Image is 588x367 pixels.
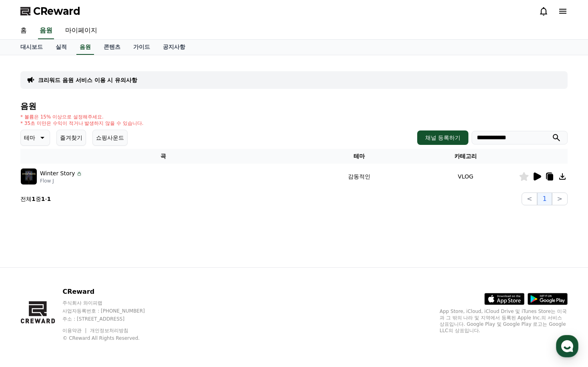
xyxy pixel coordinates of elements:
[417,130,468,145] button: 채널 등록하기
[2,254,53,274] a: 홈
[412,164,519,189] td: VLOG
[41,196,45,202] strong: 1
[20,5,80,18] a: CReward
[103,254,154,274] a: 설정
[306,164,412,189] td: 감동적인
[62,328,88,333] a: 이용약관
[47,196,51,202] strong: 1
[33,5,80,18] span: CReward
[59,22,104,39] a: 마이페이지
[156,40,192,55] a: 공지사항
[40,178,82,184] p: Flow J
[24,132,35,143] p: 테마
[25,266,30,272] span: 홈
[53,254,103,274] a: 대화
[62,335,160,341] p: © CReward All Rights Reserved.
[62,308,160,314] p: 사업자등록번호 : [PHONE_NUMBER]
[38,76,137,84] a: 크리워드 음원 서비스 이용 시 유의사항
[76,40,94,55] a: 음원
[124,266,133,272] span: 설정
[62,316,160,322] p: 주소 : [STREET_ADDRESS]
[306,149,412,164] th: 테마
[97,40,127,55] a: 콘텐츠
[38,22,54,39] a: 음원
[62,287,160,297] p: CReward
[49,40,73,55] a: 실적
[552,193,568,205] button: >
[73,266,83,273] span: 대화
[20,195,51,203] p: 전체 중 -
[20,130,50,146] button: 테마
[90,328,128,333] a: 개인정보처리방침
[440,308,568,334] p: App Store, iCloud, iCloud Drive 및 iTunes Store는 미국과 그 밖의 나라 및 지역에서 등록된 Apple Inc.의 서비스 상표입니다. Goo...
[62,300,160,306] p: 주식회사 와이피랩
[412,149,519,164] th: 카테고리
[522,193,537,205] button: <
[14,40,49,55] a: 대시보드
[40,169,75,178] p: Winter Story
[20,120,144,126] p: * 35초 미만은 수익이 적거나 발생하지 않을 수 있습니다.
[537,193,552,205] button: 1
[20,102,568,110] h4: 음원
[56,130,86,146] button: 즐겨찾기
[32,196,36,202] strong: 1
[20,149,306,164] th: 곡
[20,114,144,120] p: * 볼륨은 15% 이상으로 설정해주세요.
[14,22,33,39] a: 홈
[92,130,128,146] button: 쇼핑사운드
[21,168,37,185] img: music
[127,40,156,55] a: 가이드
